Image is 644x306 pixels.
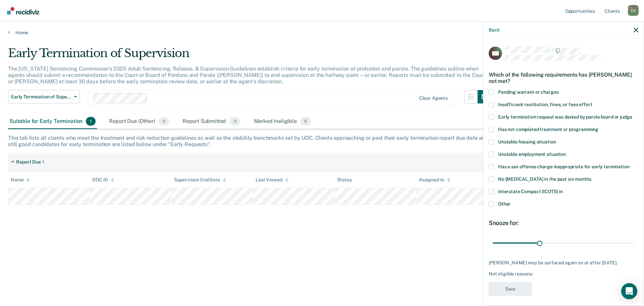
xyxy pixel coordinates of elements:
span: 3 [229,117,240,126]
button: Profile dropdown button [628,5,639,16]
div: Which of the following requirements has [PERSON_NAME] not met? [489,66,638,89]
span: Pending warrant or charges [498,89,558,94]
div: Early Termination of Supervision [8,46,491,65]
div: Clear agents [419,95,448,101]
div: [PERSON_NAME] may be surfaced again on or after [DATE]. [489,260,638,265]
button: Save [489,282,532,296]
span: Early Termination of Supervision [11,94,71,100]
div: Marked Ineligible [253,114,313,129]
div: Name [11,177,30,183]
p: The [US_STATE] Sentencing Commission’s 2025 Adult Sentencing, Release, & Supervision Guidelines e... [8,65,485,85]
span: No [MEDICAL_DATA] in the past six months [498,176,591,181]
div: Report Submitted [181,114,242,129]
span: Has not completed treatment or programming [498,126,598,132]
span: 6 [300,117,311,126]
div: Last Viewed [256,177,288,183]
div: Snooze for: [489,219,638,226]
span: Interstate Compact (ICOTS) in [498,188,563,194]
div: Open Intercom Messenger [621,283,637,299]
span: Unstable employment situation [498,151,566,157]
span: 1 [86,117,96,126]
div: C A [628,5,639,16]
img: Recidiviz [7,7,39,14]
div: This tab lists all clients who meet the treatment and risk reduction guidelines as well as the st... [8,135,636,147]
span: 0 [159,117,169,126]
div: Not eligible reasons: [489,271,638,277]
span: Unstable housing situation [498,139,556,144]
div: 1 [42,159,44,165]
div: Supervision End Date [174,177,226,183]
span: Insufficient restitution, fines, or fees effort [498,101,592,107]
div: Status [337,177,352,183]
div: Report Due (Other) [108,114,170,129]
span: Has a sex offense charge inappropriate for early termination [498,164,630,169]
span: Other [498,201,511,206]
button: Back [489,27,499,33]
span: Early termination request was denied by parole board or judge [498,114,632,119]
div: Suitable for Early Termination [8,114,97,129]
div: Report Due [16,159,41,165]
a: Home [8,30,636,36]
div: Assigned to [419,177,450,183]
div: DOC ID [92,177,114,183]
